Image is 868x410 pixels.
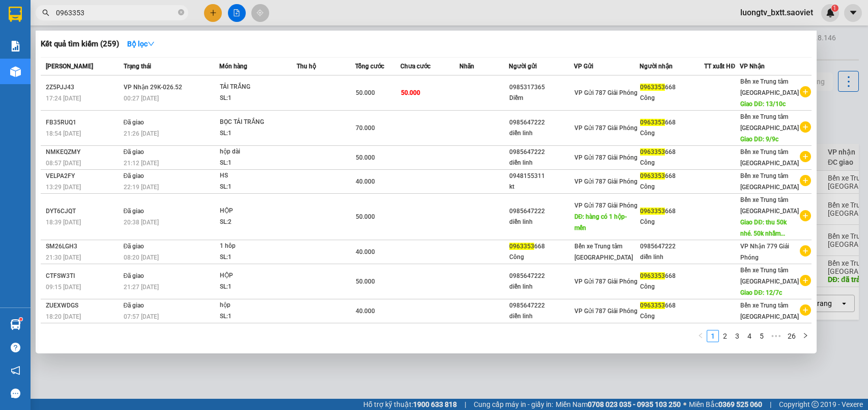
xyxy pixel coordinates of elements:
div: SL: 1 [220,281,296,293]
span: 00:27 [DATE] [124,95,159,102]
span: 50.000 [356,89,375,96]
span: 50.000 [356,278,375,285]
button: left [695,330,707,342]
div: HS [220,170,296,182]
div: 0985647222 [509,206,573,217]
span: VP Gửi 787 Giải Phóng [574,154,638,161]
span: Bến xe Trung tâm [GEOGRAPHIC_DATA] [740,113,799,132]
span: Đã giao [124,208,144,215]
li: 26 [784,330,799,342]
span: plus-circle [800,210,811,221]
li: 1 [707,330,719,342]
div: Công [640,311,704,322]
div: 0985647222 [509,147,573,158]
div: Công [640,128,704,139]
span: 0963353 [640,119,665,126]
span: VP Gửi 787 Giải Phóng [574,307,638,315]
div: BỌC TẢI TRẮNG [220,117,296,128]
span: Bến xe Trung tâm [GEOGRAPHIC_DATA] [740,196,799,215]
span: 18:20 [DATE] [46,313,81,320]
span: plus-circle [800,245,811,257]
span: Món hàng [219,63,247,70]
div: diễn linh [509,311,573,322]
span: Đã giao [124,243,144,250]
span: 70.000 [356,124,375,132]
div: VELPA2FY [46,171,121,182]
div: kt [509,182,573,192]
span: Giao DĐ: 12/7c [740,289,782,296]
span: 40.000 [356,307,375,315]
span: Thu hộ [297,63,316,70]
span: 08:57 [DATE] [46,160,81,167]
span: 09:15 [DATE] [46,284,81,291]
span: plus-circle [800,151,811,162]
a: 26 [785,330,799,342]
span: Trạng thái [124,63,151,70]
div: Công [640,158,704,168]
div: 668 [640,82,704,93]
img: warehouse-icon [10,319,21,330]
div: SL: 1 [220,311,296,322]
span: VP Gửi 787 Giải Phóng [574,89,638,96]
span: DĐ: hàng có 1 hộp- mến [574,213,627,232]
div: 0985647222 [509,271,573,281]
div: 668 [640,117,704,128]
div: diễn linh [509,281,573,292]
span: VP Gửi 787 Giải Phóng [574,202,638,209]
div: Công [640,281,704,292]
span: [PERSON_NAME] [46,63,93,70]
div: 0985647222 [640,241,704,252]
span: down [148,40,155,47]
span: 50.000 [401,89,420,96]
span: 18:39 [DATE] [46,219,81,226]
strong: Bộ lọc [127,40,155,48]
div: 668 [640,206,704,217]
span: Giao DĐ: 9/9c [740,136,778,143]
li: Next 5 Pages [768,330,784,342]
div: 2Z5PJJ43 [46,82,121,93]
button: Bộ lọcdown [119,36,163,52]
li: 2 [719,330,731,342]
span: 21:12 [DATE] [124,160,159,167]
span: question-circle [11,343,20,352]
div: NMKEQZMY [46,147,121,158]
img: warehouse-icon [10,66,21,77]
span: plus-circle [800,275,811,286]
span: VP Nhận 779 Giải Phóng [740,243,789,261]
span: 40.000 [356,178,375,185]
li: 4 [743,330,756,342]
span: Bến xe Trung tâm [GEOGRAPHIC_DATA] [740,172,799,191]
div: diễn linh [509,217,573,227]
span: plus-circle [800,86,811,97]
span: right [802,332,808,339]
span: left [698,332,704,339]
li: 5 [756,330,768,342]
span: Đã giao [124,148,144,156]
span: Người nhận [640,63,673,70]
span: 20:38 [DATE] [124,219,159,226]
h3: Kết quả tìm kiếm ( 259 ) [41,39,119,49]
span: 40.000 [356,248,375,255]
a: 1 [707,330,718,342]
a: 5 [756,330,767,342]
span: 0963353 [640,148,665,156]
span: 0963353 [640,84,665,91]
div: SL: 1 [220,252,296,263]
div: 1 hôp [220,241,296,252]
span: 0963353 [640,302,665,309]
span: 21:30 [DATE] [46,254,81,261]
span: plus-circle [800,175,811,186]
div: 668 [640,271,704,281]
span: VP Gửi 787 Giải Phóng [574,124,638,132]
span: 0963353 [640,272,665,279]
div: diễn linh [509,158,573,168]
div: 668 [640,147,704,158]
span: close-circle [178,8,184,18]
span: Bến xe Trung tâm [GEOGRAPHIC_DATA] [740,78,799,96]
span: plus-circle [800,121,811,133]
div: Công [640,182,704,192]
span: 17:24 [DATE] [46,95,81,102]
div: diễn linh [509,128,573,139]
div: hộp [220,300,296,311]
span: notification [11,366,20,375]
